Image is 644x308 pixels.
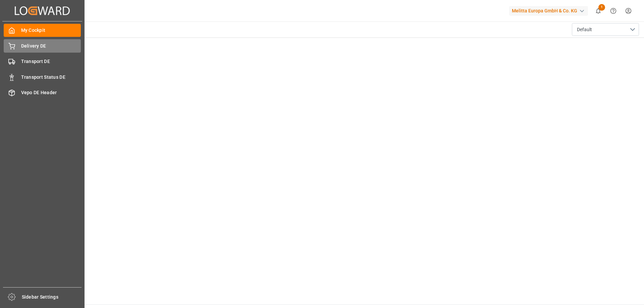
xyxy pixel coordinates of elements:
[509,4,591,17] button: Melitta Europa GmbH & Co. KG
[4,70,81,83] a: Transport Status DE
[4,39,81,52] a: Delivery DE
[591,3,606,18] button: show 1 new notifications
[22,294,82,301] span: Sidebar Settings
[21,58,81,65] span: Transport DE
[577,26,592,33] span: Default
[606,3,621,18] button: Help Center
[509,6,588,16] div: Melitta Europa GmbH & Co. KG
[21,27,81,34] span: My Cockpit
[21,89,81,96] span: Vepo DE Header
[598,4,605,11] span: 1
[4,24,81,37] a: My Cockpit
[4,55,81,68] a: Transport DE
[572,23,639,36] button: open menu
[4,86,81,99] a: Vepo DE Header
[21,74,81,81] span: Transport Status DE
[21,43,81,50] span: Delivery DE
